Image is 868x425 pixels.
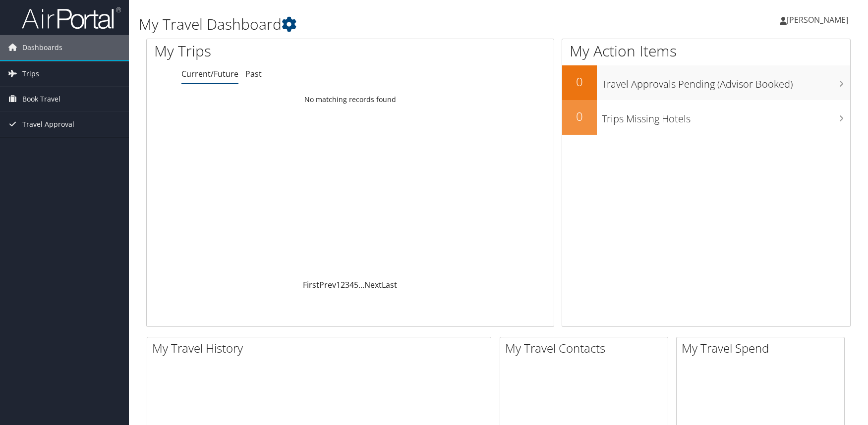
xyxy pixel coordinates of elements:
a: Next [364,279,382,290]
h1: My Action Items [562,41,850,61]
a: 4 [349,279,354,290]
a: 0Trips Missing Hotels [562,100,850,135]
a: [PERSON_NAME] [780,5,858,35]
h1: My Trips [154,41,377,61]
span: Dashboards [22,35,62,60]
h2: My Travel Spend [682,340,844,357]
a: Last [382,279,397,290]
h2: 0 [562,73,597,90]
h1: My Travel Dashboard [139,14,618,35]
a: 0Travel Approvals Pending (Advisor Booked) [562,65,850,100]
span: [PERSON_NAME] [787,14,848,25]
a: 1 [336,279,341,290]
td: No matching records found [147,91,554,108]
span: Trips [22,61,39,86]
a: 5 [354,279,358,290]
h2: My Travel History [152,340,491,357]
span: Book Travel [22,87,60,111]
a: 3 [345,279,349,290]
a: Past [245,68,262,79]
img: airportal-logo.png [22,6,121,30]
h2: My Travel Contacts [505,340,668,357]
a: First [303,279,319,290]
span: … [358,279,364,290]
h3: Trips Missing Hotels [602,107,850,126]
a: Prev [319,279,336,290]
a: Current/Future [181,68,238,79]
a: 2 [341,279,345,290]
span: Travel Approval [22,112,74,137]
h3: Travel Approvals Pending (Advisor Booked) [602,72,850,91]
h2: 0 [562,108,597,125]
